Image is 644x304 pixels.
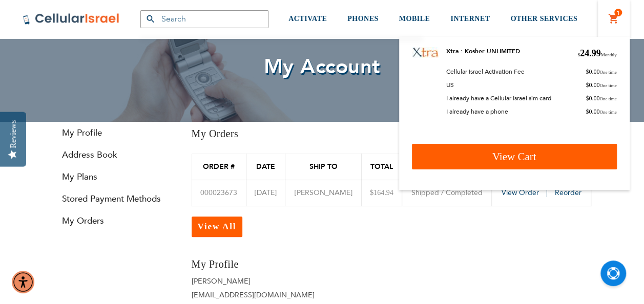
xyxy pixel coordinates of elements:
img: Cellular Israel Logo [23,13,120,25]
td: 000023673 [192,180,246,206]
a: Stored Payment Methods [53,193,176,205]
a: Address Book [53,149,176,161]
span: One time [599,83,616,88]
span: Monthly [600,52,616,57]
span: One time [599,70,616,75]
span: MOBILE [399,15,430,23]
span: My Account [264,53,381,81]
span: OTHER SERVICES [510,15,577,23]
img: Xtra : Kosher UNLIMITED [412,47,439,58]
span: View All [198,222,237,231]
a: My Plans [53,171,176,183]
span: $ [586,95,589,102]
span: 0.00 [586,81,616,89]
li: [EMAIL_ADDRESS][DOMAIN_NAME] [192,290,384,300]
a: My Profile [53,127,176,139]
span: 0.00 [586,94,616,102]
th: Order # [192,154,246,180]
h3: My Orders [192,127,239,141]
span: $ [586,108,589,115]
span: 24.99 [577,47,616,60]
td: [PERSON_NAME] [285,180,362,206]
div: Accessibility Menu [12,271,34,293]
span: INTERNET [450,15,490,23]
span: ACTIVATE [288,15,327,23]
span: View Cart [492,150,536,163]
td: Shipped / Completed [402,180,492,206]
span: US [446,81,454,89]
th: Total [361,154,402,180]
span: I already have a Cellular Israel sim card [446,94,551,102]
a: Xtra : Kosher UNLIMITED [446,47,520,55]
span: $ [586,81,589,89]
div: Reviews [9,120,18,148]
a: View All [192,216,243,237]
span: 0.00 [586,107,616,116]
td: [DATE] [246,180,285,206]
h3: My Profile [192,257,384,271]
a: View Cart [412,144,617,169]
span: Cellular Israel Activation Fee [446,68,525,76]
span: View Order [501,188,538,198]
a: My Orders [53,215,176,227]
span: I already have a phone [446,107,508,116]
a: Reorder [554,188,581,198]
span: $ [577,52,580,57]
span: 1 [616,9,620,17]
th: Ship To [285,154,362,180]
span: One time [599,110,616,115]
th: Date [246,154,285,180]
span: One time [599,96,616,101]
span: PHONES [347,15,379,23]
span: $164.94 [370,189,393,197]
span: 0.00 [586,68,616,76]
li: [PERSON_NAME] [192,276,384,286]
input: Search [140,10,268,28]
a: 1 [608,13,619,25]
span: $ [586,68,589,75]
a: View Order [501,188,552,198]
